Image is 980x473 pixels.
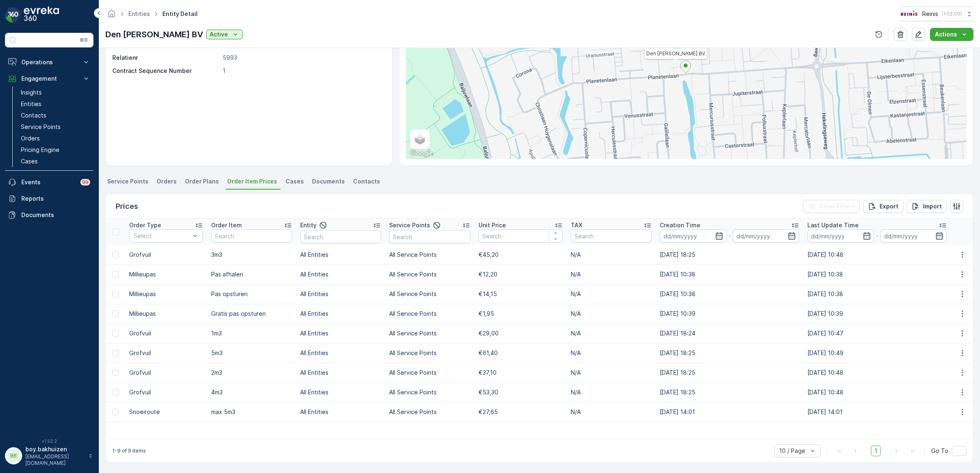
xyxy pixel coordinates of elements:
[21,100,41,108] p: Entities
[567,324,656,343] td: N/A
[18,133,93,144] a: Orders
[935,30,957,38] p: Actions
[408,148,435,159] a: Open this area in Google Maps (opens a new window)
[5,54,93,70] button: Operations
[803,200,860,213] button: Clear Filters
[112,409,119,415] div: Toggle Row Selected
[567,304,656,324] td: N/A
[819,202,855,210] p: Clear Filters
[18,156,93,167] a: Cases
[18,110,93,121] a: Contacts
[567,343,656,363] td: N/A
[105,28,203,41] p: Den [PERSON_NAME] BV
[479,349,498,356] span: €61,40
[567,363,656,382] td: N/A
[112,291,119,297] div: Toggle Row Selected
[5,190,93,207] a: Reports
[5,207,93,223] a: Documents
[900,9,919,18] img: Reinis-Logo-Vrijstaand_Tekengebied-1-copy2_aBO4n7j.png
[807,229,874,242] input: dd/mm/yyyy
[660,229,726,242] input: dd/mm/yyyy
[411,130,429,148] a: Layers
[479,251,499,258] span: €45,20
[941,11,962,17] p: ( +02:00 )
[931,447,948,455] span: Go To
[211,408,292,416] p: max 5m3
[129,221,161,229] p: Order Type
[80,37,88,43] p: ⌘B
[803,265,951,284] td: [DATE] 10:38
[223,67,383,75] p: 1
[880,202,898,210] p: Export
[389,347,470,359] div: All Service Points
[211,388,292,396] p: 4m3
[157,177,177,186] span: Orders
[923,202,942,210] p: Import
[571,229,652,242] input: Search
[116,201,138,212] p: Prices
[211,349,292,357] p: 5m3
[7,449,20,462] div: BB
[21,146,59,154] p: Pricing Engine
[656,304,803,324] td: [DATE] 10:39
[18,121,93,133] a: Service Points
[300,269,381,280] div: All Entities
[129,408,203,416] p: Snoeiroute
[567,265,656,284] td: N/A
[21,157,38,165] p: Cases
[107,12,116,19] a: Homepage
[18,87,93,98] a: Insights
[129,251,203,259] p: Grofvuil
[211,290,292,298] p: Pas opsturen
[660,221,700,229] p: Creation Time
[18,98,93,110] a: Entities
[803,363,951,382] td: [DATE] 10:48
[656,284,803,304] td: [DATE] 10:38
[479,408,498,415] span: €27,65
[210,30,228,38] p: Active
[21,88,42,97] p: Insights
[129,349,203,357] p: Grofvuil
[389,367,470,378] div: All Service Points
[803,382,951,402] td: [DATE] 10:48
[211,229,292,242] input: Search
[656,265,803,284] td: [DATE] 10:38
[211,310,292,318] p: Gratis pas opsturen
[129,329,203,337] p: Grofvuil
[185,177,219,186] span: Order Plans
[880,229,947,242] input: dd/mm/yyyy
[389,328,470,339] div: All Service Points
[112,389,119,396] div: Toggle Row Selected
[129,310,203,318] p: Millieupas
[211,369,292,377] p: 2m3
[134,232,190,240] p: Select
[479,290,497,297] span: €14,15
[211,221,242,229] p: Order Item
[211,270,292,278] p: Pas afhalen
[21,58,77,66] p: Operations
[206,29,243,39] button: Active
[300,308,381,319] div: All Entities
[25,453,84,466] p: [EMAIL_ADDRESS][DOMAIN_NAME]
[803,245,951,265] td: [DATE] 10:48
[129,388,203,396] p: Grofvuil
[223,54,383,62] p: 5993
[300,387,381,398] div: All Entities
[285,177,304,186] span: Cases
[571,221,582,229] p: TAX
[300,406,381,418] div: All Entities
[807,221,859,229] p: Last Update Time
[900,7,973,21] button: Reinis(+02:00)
[479,271,497,278] span: €12,20
[112,310,119,317] div: Toggle Row Selected
[353,177,380,186] span: Contacts
[656,324,803,343] td: [DATE] 18:24
[389,387,470,398] div: All Service Points
[930,28,973,41] button: Actions
[5,174,93,190] a: Events99
[567,382,656,402] td: N/A
[112,369,119,376] div: Toggle Row Selected
[227,177,277,186] span: Order Item Prices
[389,308,470,319] div: All Service Points
[656,402,803,422] td: [DATE] 14:01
